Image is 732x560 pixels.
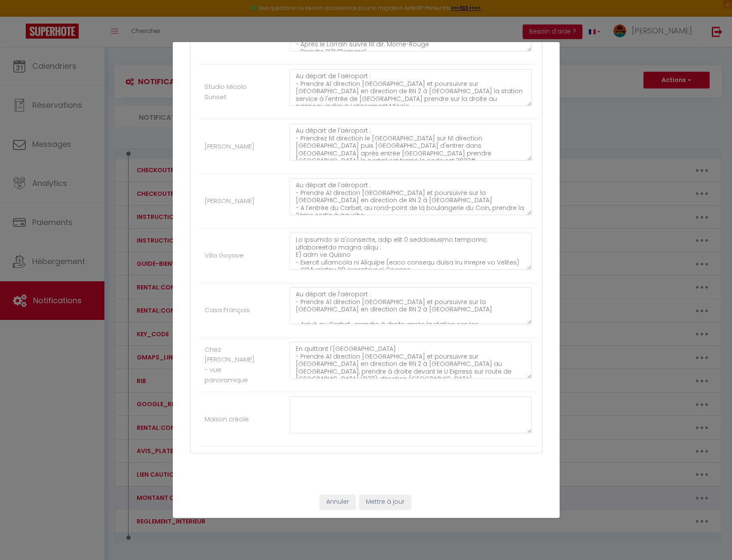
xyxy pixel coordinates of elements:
[205,305,250,315] label: Casa François
[205,250,244,261] label: Villa Goyave
[205,196,254,206] label: [PERSON_NAME]
[359,495,411,509] button: Mettre à jour
[205,82,250,102] label: Studio Micolo Sunset
[205,141,254,152] label: [PERSON_NAME]
[320,495,355,509] button: Annuler
[205,414,249,424] label: Maison créole
[205,344,254,385] label: Chez [PERSON_NAME] - vue panoramique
